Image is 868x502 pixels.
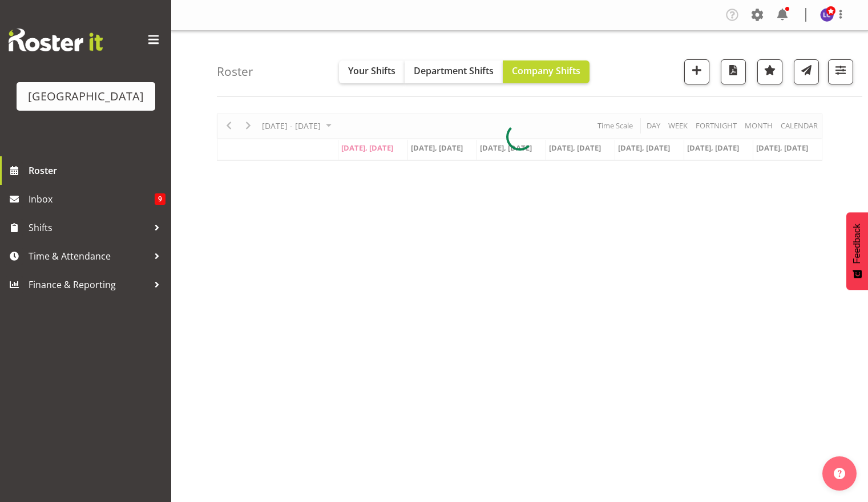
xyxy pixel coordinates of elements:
[512,64,580,77] span: Company Shifts
[28,88,144,105] div: [GEOGRAPHIC_DATA]
[29,219,148,236] span: Shifts
[794,59,819,84] button: Send a list of all shifts for the selected filtered period to all rostered employees.
[9,29,103,51] img: Rosterit website logo
[846,212,868,290] button: Feedback - Show survey
[414,64,494,77] span: Department Shifts
[820,8,834,22] img: laurie-cook11580.jpg
[29,162,165,179] span: Roster
[339,60,405,83] button: Your Shifts
[503,60,590,83] button: Company Shifts
[29,248,148,265] span: Time & Attendance
[405,60,503,83] button: Department Shifts
[155,193,165,205] span: 9
[852,224,862,264] span: Feedback
[684,59,709,84] button: Add a new shift
[721,59,746,84] button: Download a PDF of the roster according to the set date range.
[217,65,253,78] h4: Roster
[29,191,155,208] span: Inbox
[828,59,853,84] button: Filter Shifts
[834,468,845,479] img: help-xxl-2.png
[29,276,148,293] span: Finance & Reporting
[348,64,395,77] span: Your Shifts
[757,59,782,84] button: Highlight an important date within the roster.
